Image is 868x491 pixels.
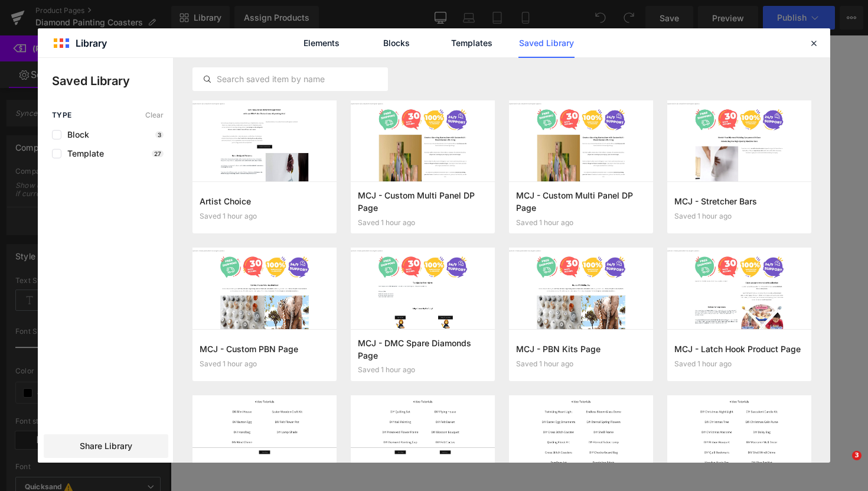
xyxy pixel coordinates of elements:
h3: MCJ - PBN Kits Page [516,343,646,355]
h3: MCJ - Custom Multi Panel DP Page [516,189,646,213]
span: Share Library [80,440,132,452]
h3: MCJ - Stretcher Bars [674,195,804,207]
a: Elements [293,28,350,58]
h3: MCJ - Custom PBN Page [200,343,329,355]
span: Clear [145,111,164,119]
div: Saved 1 hour ago [200,212,329,220]
div: Saved 1 hour ago [200,360,329,368]
h3: MCJ - Latch Hook Product Page [674,343,804,355]
p: Saved Library [52,72,173,90]
span: Block [61,130,89,139]
div: Saved 1 hour ago [674,212,804,220]
div: Saved 1 hour ago [358,219,488,227]
p: 27 [152,150,164,157]
h3: MCJ - Custom Multi Panel DP Page [358,189,488,213]
a: Blocks [368,28,425,58]
div: Saved 1 hour ago [516,219,646,227]
div: Saved 1 hour ago [674,360,804,368]
input: Search saved item by name [193,72,387,86]
p: 3 [155,131,164,138]
span: Type [52,111,72,119]
h3: MCJ - DMC Spare Diamonds Page [358,337,488,361]
iframe: Intercom live chat [828,451,856,479]
a: Saved Library [518,28,575,58]
div: Saved 1 hour ago [516,360,646,368]
span: Template [61,149,104,158]
div: Saved 1 hour ago [358,366,488,374]
h3: Artist Choice [200,195,329,207]
a: Templates [443,28,500,58]
span: 3 [852,451,862,460]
